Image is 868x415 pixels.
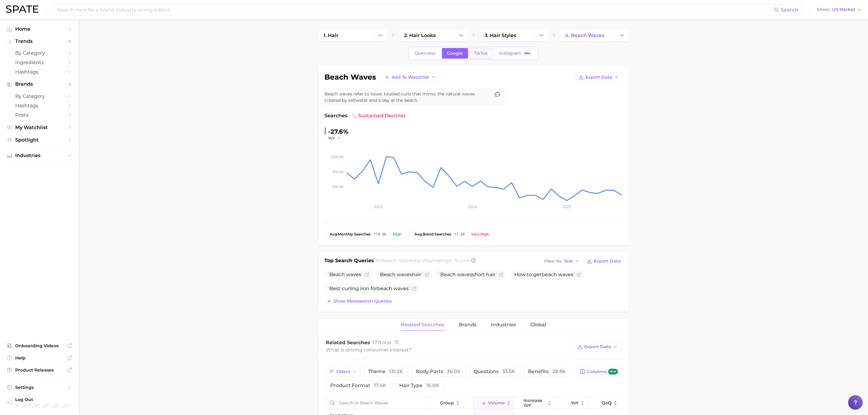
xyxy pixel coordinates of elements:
span: Search [781,7,798,13]
a: Log out. Currently logged in with e-mail michelle.ng@mavbeautybrands.com. [5,395,74,410]
tspan: 2025 [562,204,571,209]
span: 16.0k [427,382,440,388]
a: TikTok [469,48,493,59]
span: by Category [15,93,64,99]
tspan: 2023 [374,204,383,209]
span: Global [531,322,546,328]
div: Very high [472,232,489,236]
span: Home [15,26,64,32]
a: Overview [410,48,441,59]
span: Hashtags [15,103,64,108]
span: View As [544,259,562,263]
button: Change Category [535,29,548,41]
a: Onboarding Videos [5,341,74,350]
span: questions [474,369,516,374]
a: by Category [5,91,74,101]
button: Show moresearch queries [325,297,393,306]
img: SPATE [6,5,38,13]
button: Change Category [374,29,387,41]
a: Settings [5,383,74,392]
span: new [608,369,618,375]
span: Settings [15,385,64,390]
a: Hashtags [5,101,74,110]
button: Brands [5,80,74,89]
span: increase YoY [523,398,546,408]
span: Filters [337,369,350,374]
button: Flag as miscategorized or irrelevant [412,286,417,291]
span: monthly searches [330,232,371,236]
button: ShowUS Market [815,6,863,14]
button: View AsText [543,257,582,265]
button: avg.monthly searches110.5kHigh [325,229,407,239]
button: Flag as miscategorized or irrelevant [577,272,582,277]
span: Onboarding Videos [15,343,64,348]
span: Best curling iron for [328,286,411,291]
button: Change Category [455,29,468,41]
span: My Watchlist [15,125,64,130]
span: short hair [439,272,498,277]
span: hair [379,272,424,277]
span: How to get [513,272,575,277]
button: Filters [326,366,360,377]
span: YoY [571,400,578,405]
span: Volume [488,400,505,405]
a: by Category [5,48,74,58]
abbr: average [415,232,423,236]
span: Beta [525,51,530,56]
span: by Category [15,50,64,56]
span: 28.8k [553,369,566,374]
a: Ingredients [5,58,74,67]
span: 36.0k [447,369,461,374]
span: TikTok [474,51,488,56]
span: 17.6k [455,232,465,236]
span: Posts [15,112,64,118]
tspan: 150.0k [332,170,344,174]
button: Export Data [575,72,623,82]
button: QoQ [588,397,621,409]
span: Related Searches [326,340,370,345]
button: Flag as miscategorized or irrelevant [425,272,430,277]
span: benefits [528,369,566,374]
span: beach [377,286,393,291]
h2: for by Volume [376,257,470,266]
span: waves [558,272,574,277]
button: Change Category [616,29,629,41]
a: Home [5,24,74,34]
span: Export Data [586,75,612,80]
tspan: 200.0k [331,155,344,159]
tspan: 100.0k [332,184,344,189]
span: Searches [325,112,348,119]
button: Industries [5,151,74,160]
span: waves [457,272,472,277]
span: 177 [373,340,380,345]
a: 3. hair styles [480,29,535,41]
span: 33.5k [503,369,516,374]
button: YoY [328,135,341,141]
span: Show more search queries [334,299,392,304]
span: Columns [587,369,618,375]
button: group [430,397,474,409]
img: sustained decliner [352,113,357,118]
span: 2. hair looks [404,33,436,38]
span: Add to Watchlist [392,75,429,80]
tspan: 2024 [468,204,477,209]
a: 1. hair [319,29,374,41]
div: What is driving consumer interest? [326,346,571,354]
abbr: average [330,232,338,236]
input: Search here for a brand, industry, or ingredient [57,5,774,15]
span: Beach [330,272,345,277]
button: YoY [555,397,588,409]
button: Add to Watchlist [381,72,439,82]
input: Search in beach waves [326,397,430,409]
span: Beach [380,272,396,277]
span: high to low [441,258,470,263]
span: Show [817,8,830,11]
span: Instagram [499,51,522,56]
span: hair type [400,382,440,388]
span: Related Searches [401,322,444,328]
span: 3. hair styles [485,33,516,38]
button: Columnsnew [576,366,621,377]
span: theme [369,369,403,374]
button: Export Data [574,342,621,352]
span: Overview [415,51,436,56]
